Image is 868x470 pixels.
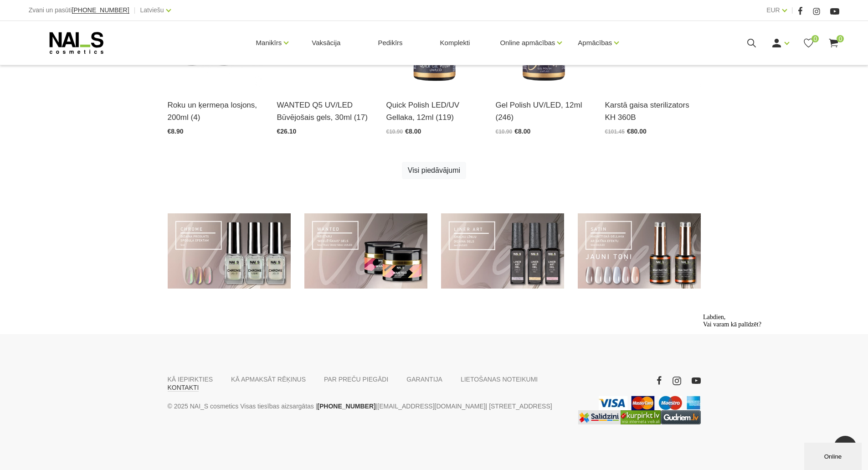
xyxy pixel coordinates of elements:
[812,35,819,42] span: 0
[72,7,129,14] a: [PHONE_NUMBER]
[29,5,129,16] div: Zvani un pasūti
[324,375,388,383] a: PAR PREČU PIEGĀDI
[168,128,184,135] span: €8.90
[496,99,591,124] a: Gel Polish UV/LED, 12ml (246)
[4,4,62,18] span: Labdien, Vai varam kā palīdzēt?
[791,5,793,16] span: |
[317,401,375,412] a: [PHONE_NUMBER]
[168,375,213,383] a: KĀ IEPIRKTIES
[231,375,306,383] a: KĀ APMAKSĀT RĒĶINUS
[134,5,136,16] span: |
[578,25,612,61] a: Apmācības
[72,6,129,14] span: [PHONE_NUMBER]
[578,410,621,424] img: Labākā cena interneta veikalos - Samsung, Cena, iPhone, Mobilie telefoni
[370,21,410,65] a: Pedikīrs
[140,5,164,15] a: Latviešu
[386,99,482,124] a: Quick Polish LED/UV Gellaka, 12ml (119)
[605,99,701,124] a: Karstā gaisa sterilizators KH 360B
[500,25,555,61] a: Online apmācības
[804,441,863,470] iframe: chat widget
[168,383,199,392] a: KONTAKTI
[277,128,297,135] span: €26.10
[605,129,625,135] span: €101.45
[168,401,564,412] p: © 2025 NAI_S cosmetics Visas tiesības aizsargātas | | | [STREET_ADDRESS]
[377,401,485,412] a: [EMAIL_ADDRESS][DOMAIN_NAME]
[766,5,780,15] a: EUR
[837,35,844,42] span: 0
[828,37,839,49] a: 0
[256,25,282,61] a: Manikīrs
[661,410,701,424] a: https://www.gudriem.lv/veikali/lv
[627,128,647,135] span: €80.00
[386,129,403,135] span: €10.90
[433,21,478,65] a: Komplekti
[621,410,661,424] img: Lielākais Latvijas interneta veikalu preču meklētājs
[661,410,701,424] img: www.gudriem.lv/veikali/lv
[514,128,530,135] span: €8.00
[699,310,863,438] iframe: chat widget
[406,375,442,383] a: GARANTIJA
[304,21,348,65] a: Vaksācija
[402,162,466,179] a: Visi piedāvājumi
[405,128,421,135] span: €8.00
[168,99,263,124] a: Roku un ķermeņa losjons, 200ml (4)
[803,37,814,49] a: 0
[461,375,538,383] a: LIETOŠANAS NOTEIKUMI
[496,129,513,135] span: €10.90
[277,99,373,124] a: WANTED Q5 UV/LED Būvējošais gels, 30ml (17)
[4,4,168,18] div: Labdien,Vai varam kā palīdzēt?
